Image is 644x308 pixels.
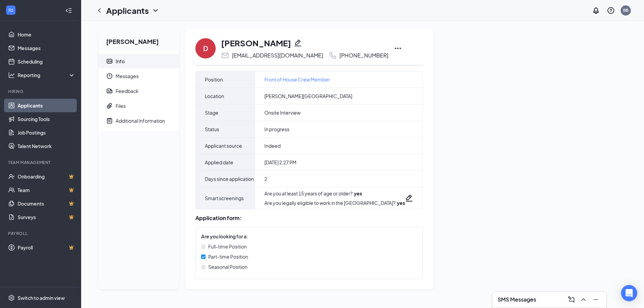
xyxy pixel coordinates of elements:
[18,112,75,126] a: Sourcing Tools
[18,294,65,301] div: Switch to admin view
[566,294,577,305] button: ComposeMessage
[18,41,75,55] a: Messages
[498,296,536,303] h3: SMS Messages
[116,102,126,109] div: Files
[116,58,125,65] div: Info
[567,295,575,304] svg: ComposeMessage
[264,199,405,206] div: Are you legally eligible to work in the [GEOGRAPHIC_DATA]? :
[205,142,242,150] span: Applicant source
[208,253,248,260] span: Part-time Position
[264,76,330,83] a: Front of House Crew Member
[264,109,301,116] span: Onsite Interview
[232,52,323,59] div: [EMAIL_ADDRESS][DOMAIN_NAME]
[394,44,402,52] svg: Ellipses
[205,92,224,100] span: Location
[18,183,75,197] a: TeamCrown
[98,29,179,51] h2: [PERSON_NAME]
[18,126,75,139] a: Job Postings
[205,75,223,84] span: Position
[65,7,72,14] svg: Collapse
[151,6,160,15] svg: ChevronDown
[195,215,423,221] div: Application form:
[221,37,291,49] h1: [PERSON_NAME]
[7,7,14,14] svg: WorkstreamLogo
[397,200,405,206] strong: yes
[205,194,244,202] span: Smart screenings
[98,113,179,128] a: NoteActiveAdditional Information
[592,6,600,15] svg: Notifications
[592,295,600,304] svg: Minimize
[339,52,388,59] div: [PHONE_NUMBER]
[106,117,113,124] svg: NoteActive
[205,175,254,183] span: Days since application
[8,231,74,236] div: Payroll
[106,102,113,109] svg: Paperclip
[106,88,113,94] svg: Report
[205,109,218,117] span: Stage
[106,73,113,79] svg: Clock
[621,285,637,301] div: Open Intercom Messenger
[8,72,15,78] svg: Analysis
[18,197,75,210] a: DocumentsCrown
[294,39,302,47] svg: Pencil
[329,51,337,60] svg: Phone
[205,158,233,166] span: Applied date
[221,51,229,60] svg: Email
[98,84,179,98] a: ReportFeedback
[98,54,179,69] a: ContactCardInfo
[208,243,247,250] span: Full-time Position
[8,89,74,94] div: Hiring
[8,160,74,165] div: Team Management
[264,126,289,133] span: In progress
[205,125,219,133] span: Status
[116,88,139,94] div: Feedback
[18,170,75,183] a: OnboardingCrown
[106,5,149,16] h1: Applicants
[590,294,601,305] button: Minimize
[264,190,405,197] div: Are you at least 15 years of age or older? :
[18,55,75,68] a: Scheduling
[106,58,113,65] svg: ContactCard
[203,44,208,53] div: D
[98,69,179,84] a: ClockMessages
[264,175,267,182] span: 2
[95,6,103,15] svg: ChevronLeft
[578,294,589,305] button: ChevronUp
[208,263,247,270] span: Seasonal Position
[623,7,628,13] div: BB
[116,117,165,124] div: Additional Information
[8,294,15,301] svg: Settings
[607,6,615,15] svg: QuestionInfo
[264,93,352,99] span: [PERSON_NAME][GEOGRAPHIC_DATA]
[201,233,248,240] span: Are you looking for a:
[18,28,75,41] a: Home
[18,210,75,224] a: SurveysCrown
[579,295,588,304] svg: ChevronUp
[264,142,281,149] span: Indeed
[405,194,413,202] svg: Pencil
[18,99,75,112] a: Applicants
[264,159,296,166] span: [DATE] 2:27 PM
[18,72,76,78] div: Reporting
[18,241,75,254] a: PayrollCrown
[18,139,75,153] a: Talent Network
[98,98,179,113] a: PaperclipFiles
[116,69,174,84] span: Messages
[354,190,362,196] strong: yes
